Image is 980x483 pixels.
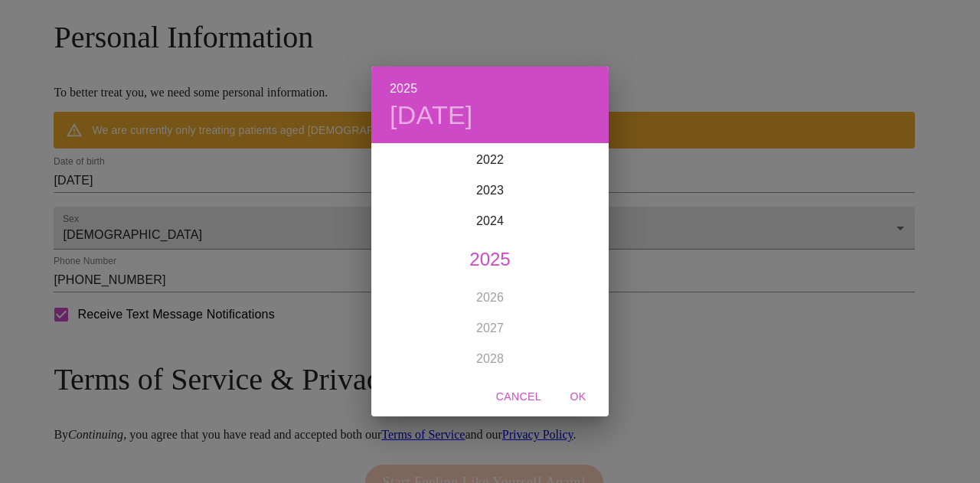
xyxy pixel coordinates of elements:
div: 2025 [371,244,609,275]
span: Cancel [496,387,541,406]
button: 2025 [390,78,417,100]
button: OK [554,383,603,411]
div: 2024 [371,206,609,237]
span: OK [560,387,596,406]
div: 2022 [371,145,609,175]
button: [DATE] [390,100,473,132]
div: 2023 [371,175,609,206]
button: Cancel [490,383,547,411]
